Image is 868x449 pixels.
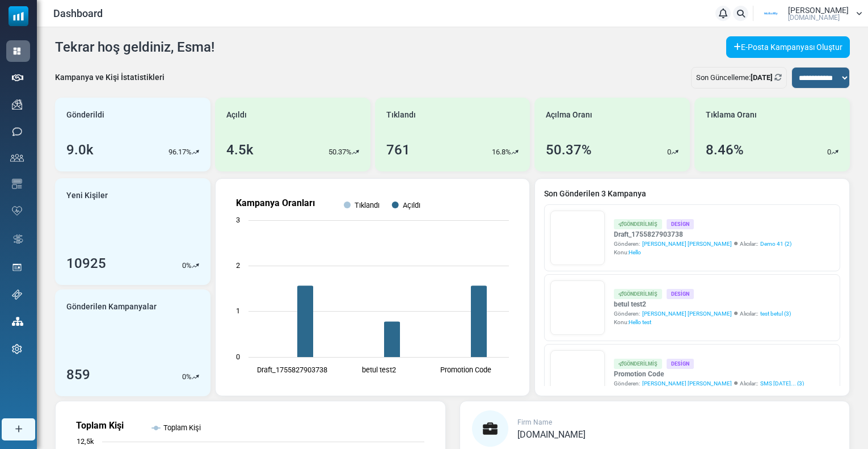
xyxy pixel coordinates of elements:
span: Dashboard [53,6,103,21]
div: Gönderilmiş [614,289,662,299]
img: domain-health-icon.svg [12,206,22,215]
a: betul test2 [614,299,791,309]
span: Açılma Oranı [546,109,592,121]
text: Toplam Kişi [76,420,124,431]
img: contacts-icon.svg [10,154,24,162]
img: landing_pages.svg [12,262,22,272]
div: 50.37% [546,140,592,160]
span: Tıklandı [386,109,416,121]
text: 3 [236,216,240,224]
div: Gönderilmiş [614,219,662,229]
span: Hello test [629,319,651,325]
p: 0 [182,260,186,271]
span: [PERSON_NAME] [PERSON_NAME] [642,240,732,248]
div: Gönderen: Alıcılar:: [614,309,791,318]
span: [PERSON_NAME] [788,6,849,14]
p: 0 [827,146,831,158]
text: 2 [236,261,240,270]
img: workflow.svg [12,233,24,246]
div: Design [667,359,694,368]
img: dashboard-icon-active.svg [12,46,22,56]
div: 8.46% [706,140,744,160]
div: % [182,371,199,383]
div: % [182,260,199,271]
div: Gönderen: Alıcılar:: [614,240,791,248]
text: 1 [236,307,240,315]
p: 0 [667,146,671,158]
span: [PERSON_NAME] [PERSON_NAME] [642,309,732,318]
div: Gönderen: Alıcılar:: [614,379,804,388]
div: 10925 [66,253,106,274]
text: Toplam Kişi [163,423,201,432]
a: [DOMAIN_NAME] [517,430,585,439]
span: Hello [629,249,641,255]
div: Design [667,219,694,229]
span: Açıldı [226,109,247,121]
img: User Logo [757,5,785,22]
span: [PERSON_NAME] [PERSON_NAME] [642,379,732,388]
a: test betul (3) [760,309,791,318]
a: Draft_1755827903738 [614,229,791,240]
a: Son Gönderilen 3 Kampanya [544,188,840,200]
span: Firm Name [517,418,552,426]
img: mailsoftly_icon_blue_white.svg [9,6,28,26]
p: 96.17% [168,146,192,158]
span: Gönderilen Kampanyalar [66,301,157,313]
span: Gönderildi [66,109,104,121]
img: settings-icon.svg [12,344,22,354]
a: SMS [DATE]... (3) [760,379,804,388]
svg: Kampanya Oranları [225,188,520,387]
div: Gönderilmiş [614,359,662,368]
p: 0 [182,371,186,383]
text: betul test2 [361,366,395,374]
div: Design [667,289,694,299]
div: Son Güncelleme: [691,67,787,89]
img: sms-icon.png [12,127,22,137]
text: Açıldı [402,201,420,209]
div: 761 [386,140,410,160]
text: Promotion Code [440,366,491,374]
div: Kampanya ve Kişi İstatistikleri [55,72,165,83]
text: Draft_1755827903738 [256,366,327,374]
span: [DOMAIN_NAME] [788,14,840,21]
div: Konu: [614,248,791,257]
b: [DATE] [751,73,773,82]
a: Demo 41 (2) [760,240,791,248]
div: 859 [66,364,90,385]
p: 50.37% [328,146,352,158]
a: User Logo [PERSON_NAME] [DOMAIN_NAME] [757,5,862,22]
text: 0 [236,353,240,361]
text: Kampanya Oranları [236,198,315,208]
div: Konu: [614,318,791,326]
a: Promotion Code [614,369,804,379]
img: support-icon.svg [12,289,22,300]
span: Tıklama Oranı [706,109,757,121]
img: campaigns-icon.png [12,99,22,110]
a: Refresh Stats [774,73,782,82]
p: 16.8% [492,146,511,158]
div: 9.0k [66,140,94,160]
div: 4.5k [226,140,254,160]
text: Tıklandı [355,201,380,209]
text: 12,5k [77,437,94,446]
a: Yeni Kişiler 10925 0% [55,178,210,285]
span: Yeni Kişiler [66,190,108,202]
span: [DOMAIN_NAME] [517,429,585,440]
a: E-Posta Kampanyası Oluştur [726,36,850,58]
h4: Tekrar hoş geldiniz, Esma! [55,39,214,56]
img: email-templates-icon.svg [12,179,22,189]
